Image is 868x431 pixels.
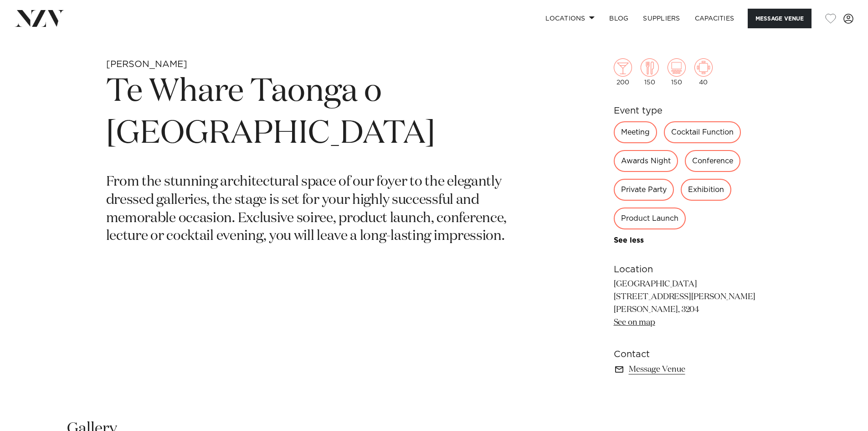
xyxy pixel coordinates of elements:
[614,318,655,327] a: See on map
[688,9,742,28] a: Capacities
[614,179,674,201] div: Private Party
[614,150,678,172] div: Awards Night
[106,60,187,69] small: [PERSON_NAME]
[641,58,659,86] div: 150
[614,208,686,229] div: Product Launch
[694,58,713,77] img: meeting.png
[614,58,632,86] div: 200
[614,363,762,376] a: Message Venue
[668,58,686,86] div: 150
[614,58,632,77] img: cocktail.png
[668,58,686,77] img: theatre.png
[641,58,659,77] img: dining.png
[748,9,812,28] button: Message Venue
[636,9,687,28] a: SUPPLIERS
[614,121,657,143] div: Meeting
[614,104,762,118] h6: Event type
[685,150,740,172] div: Conference
[614,278,762,329] p: [GEOGRAPHIC_DATA] [STREET_ADDRESS][PERSON_NAME] [PERSON_NAME], 3204
[15,10,64,26] img: nzv-logo.png
[614,263,762,276] h6: Location
[538,9,602,28] a: Locations
[681,179,731,201] div: Exhibition
[664,121,741,143] div: Cocktail Function
[106,71,549,155] h1: Te Whare Taonga o [GEOGRAPHIC_DATA]
[602,9,636,28] a: BLOG
[106,173,549,246] p: From the stunning architectural space of our foyer to the elegantly dressed galleries, the stage ...
[694,58,713,86] div: 40
[614,348,762,361] h6: Contact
